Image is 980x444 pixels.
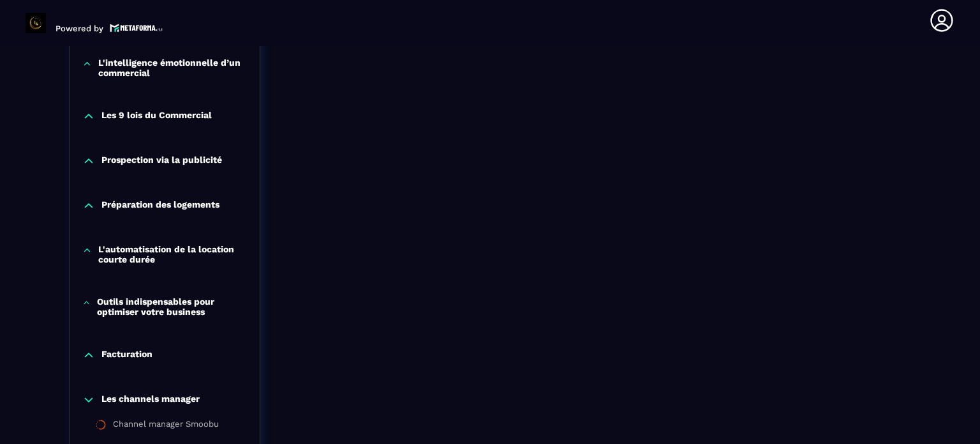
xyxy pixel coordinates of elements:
p: Outils indispensables pour optimiser votre business [97,296,247,317]
p: Facturation [101,349,152,362]
p: Les channels manager [101,394,200,406]
div: Channel manager Smoobu [113,419,219,433]
p: Préparation des logements [101,199,219,212]
img: logo-branding [26,13,46,33]
p: Les 9 lois du Commercial [101,110,212,123]
p: Prospection via la publicité [101,155,222,167]
p: Powered by [56,24,103,33]
p: L'intelligence émotionnelle d’un commercial [98,57,247,78]
p: L'automatisation de la location courte durée [98,244,247,264]
img: logo [110,22,163,33]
